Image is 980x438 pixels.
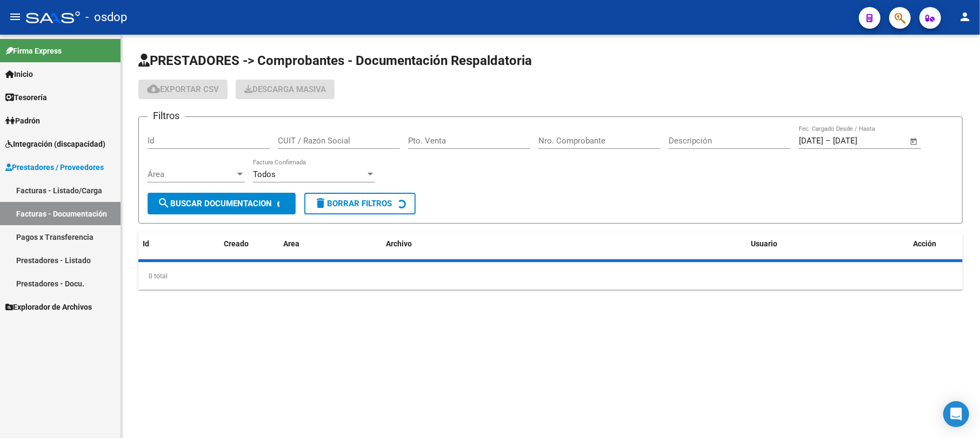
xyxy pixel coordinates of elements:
[85,5,127,29] span: - osdop
[147,82,160,95] mat-icon: cloud_download
[958,10,971,23] mat-icon: person
[236,80,335,99] app-download-masive: Descarga masiva de comprobantes (adjuntos)
[382,232,746,256] datatable-header-cell: Archivo
[833,136,885,146] input: Fecha fin
[5,138,105,150] span: Integración (discapacidad)
[253,169,276,179] span: Todos
[279,232,382,256] datatable-header-cell: Area
[5,91,47,103] span: Tesorería
[147,84,219,94] span: Exportar CSV
[5,301,92,313] span: Explorador de Archivos
[5,115,40,127] span: Padrón
[825,136,831,146] span: –
[908,135,921,148] button: Open calendar
[138,232,182,256] datatable-header-cell: Id
[138,53,532,68] span: PRESTADORES -> Comprobantes - Documentación Respaldatoria
[148,193,296,214] button: Buscar Documentacion
[5,45,62,57] span: Firma Express
[138,263,963,290] div: 0 total
[143,239,149,248] span: Id
[138,80,228,99] button: Exportar CSV
[304,193,416,214] button: Borrar Filtros
[283,239,299,248] span: Area
[148,169,235,179] span: Área
[219,232,279,256] datatable-header-cell: Creado
[5,68,33,80] span: Inicio
[148,108,185,123] h3: Filtros
[9,10,22,23] mat-icon: menu
[909,232,963,256] datatable-header-cell: Acción
[236,80,335,99] button: Descarga Masiva
[224,239,249,248] span: Creado
[386,239,412,248] span: Archivo
[157,199,272,208] span: Buscar Documentacion
[913,239,936,248] span: Acción
[943,401,969,427] div: Open Intercom Messenger
[746,232,909,256] datatable-header-cell: Usuario
[244,84,326,94] span: Descarga Masiva
[751,239,777,248] span: Usuario
[799,136,823,146] input: Fecha inicio
[314,197,327,210] mat-icon: delete
[157,197,170,210] mat-icon: search
[314,199,392,208] span: Borrar Filtros
[5,161,104,173] span: Prestadores / Proveedores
